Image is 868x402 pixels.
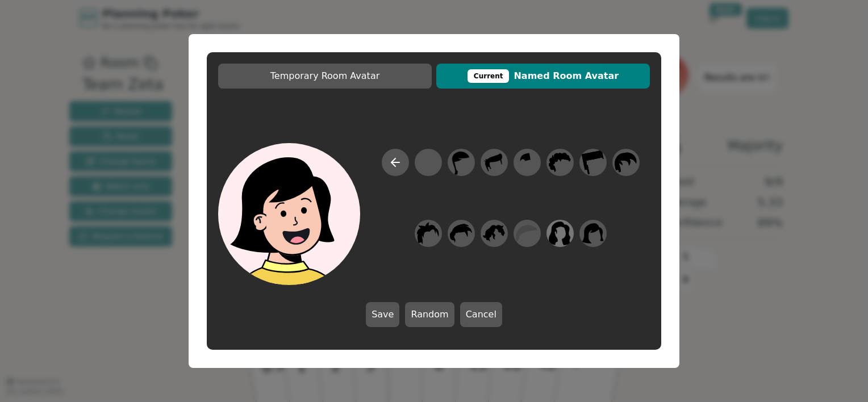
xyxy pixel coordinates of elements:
[436,64,650,89] button: CurrentNamed Room Avatar
[405,302,454,327] button: Random
[218,64,432,89] button: Temporary Room Avatar
[460,302,502,327] button: Cancel
[468,69,510,83] div: This avatar will be displayed in dedicated rooms
[224,69,426,83] span: Temporary Room Avatar
[366,302,399,327] button: Save
[442,69,644,83] span: Named Room Avatar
